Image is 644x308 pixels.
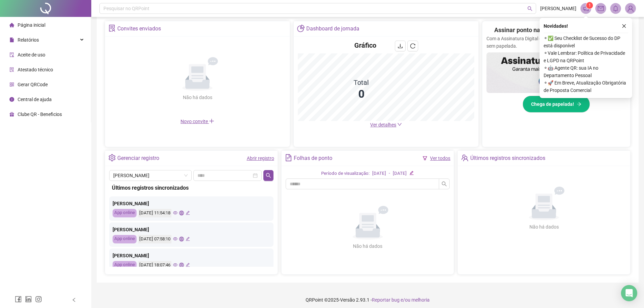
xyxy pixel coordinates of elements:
sup: 1 [586,2,593,9]
span: global [179,237,184,241]
span: Novidades ! [544,22,568,30]
span: qrcode [9,82,14,87]
div: App online [113,261,137,269]
span: filter [423,156,427,161]
span: Relatórios [18,37,39,43]
span: global [179,211,184,215]
div: [PERSON_NAME] [113,226,270,233]
button: Chega de papelada! [523,96,590,113]
span: facebook [15,296,22,303]
span: instagram [35,296,42,303]
div: [DATE] [393,170,407,177]
span: Clube QR - Beneficios [18,112,62,117]
span: notification [583,5,589,11]
div: [PERSON_NAME] [113,200,270,207]
span: search [266,173,271,178]
span: file [9,38,14,42]
a: Ver todos [430,156,450,161]
span: Ver detalhes [370,122,396,127]
div: App online [113,235,137,243]
p: Com a Assinatura Digital da QR, sua gestão fica mais ágil, segura e sem papelada. [486,35,626,50]
div: Gerenciar registro [117,152,159,164]
div: - [389,170,390,177]
span: gift [9,112,14,117]
div: Open Intercom Messenger [621,285,637,301]
span: pie-chart [297,25,304,32]
span: Atestado técnico [18,67,53,72]
span: close [622,24,626,28]
div: [DATE] 18:07:46 [138,261,171,269]
span: setting [109,154,116,161]
span: linkedin [25,296,32,303]
span: edit [186,237,190,241]
span: ⚬ 🤖 Agente QR: sua IA no Departamento Pessoal [544,64,628,79]
span: edit [186,211,190,215]
span: download [398,43,403,49]
div: Folhas de ponto [294,152,332,164]
div: Últimos registros sincronizados [112,184,271,192]
img: banner%2F02c71560-61a6-44d4-94b9-c8ab97240462.png [486,52,626,93]
span: reload [410,43,415,49]
a: Ver detalhes down [370,122,402,127]
span: Gerar QRCode [18,82,48,87]
div: Dashboard de jornada [306,23,359,34]
span: search [442,181,447,187]
span: Aceite de uso [18,52,45,57]
span: MARIANA SARAIVA BEZERRA ALVES [113,170,188,181]
img: 76687 [625,3,636,14]
a: Abrir registro [247,156,274,161]
span: bell [613,5,619,11]
span: file-text [285,154,292,161]
span: global [179,263,184,267]
span: left [72,298,76,302]
div: Últimos registros sincronizados [470,152,545,164]
span: mail [598,5,604,11]
span: Central de ajuda [18,97,52,102]
span: eye [173,211,177,215]
span: Reportar bug e/ou melhoria [372,297,430,303]
div: [DATE] 11:54:18 [138,209,171,217]
span: solution [9,67,14,72]
h2: Assinar ponto na mão? Isso ficou no passado! [494,25,618,35]
div: Período de visualização: [321,170,369,177]
div: [PERSON_NAME] [113,252,270,259]
span: eye [173,237,177,241]
span: Página inicial [18,22,45,28]
div: Não há dados [337,242,399,250]
span: home [9,23,14,27]
div: App online [113,209,137,217]
span: search [527,6,532,11]
div: Não há dados [166,94,229,101]
span: down [397,122,402,127]
h4: Gráfico [354,41,376,50]
div: [DATE] 07:58:10 [138,235,171,243]
span: edit [186,263,190,267]
div: Convites enviados [117,23,161,34]
span: ⚬ 🚀 Em Breve, Atualização Obrigatória de Proposta Comercial [544,79,628,94]
span: Versão [340,297,355,303]
span: Novo convite [181,119,214,124]
span: ⚬ Vale Lembrar: Política de Privacidade e LGPD na QRPoint [544,49,628,64]
span: solution [109,25,116,32]
span: audit [9,52,14,57]
span: 1 [589,3,591,8]
span: ⚬ ✅ Seu Checklist de Sucesso do DP está disponível [544,34,628,49]
span: edit [409,171,414,175]
span: eye [173,263,177,267]
div: Não há dados [513,223,575,231]
span: arrow-right [577,102,581,106]
span: Chega de papelada! [531,100,574,108]
span: team [461,154,468,161]
div: [DATE] [372,170,386,177]
span: [PERSON_NAME] [540,5,576,12]
span: info-circle [9,97,14,102]
span: plus [209,118,214,124]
